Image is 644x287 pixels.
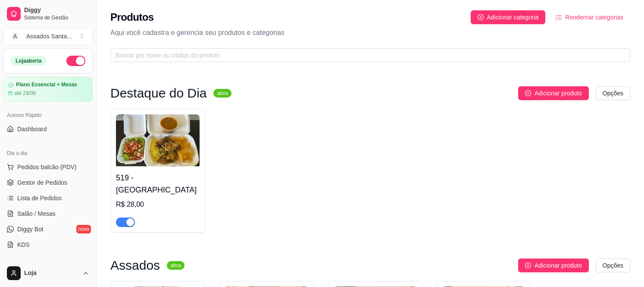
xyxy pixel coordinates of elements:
span: Salão / Mesas [17,209,56,218]
span: Adicionar produto [535,88,582,98]
span: A [11,32,19,41]
span: Pedidos balcão (PDV) [17,163,77,171]
button: Opções [596,259,630,272]
span: Opções [603,261,623,270]
a: KDS [3,238,93,252]
div: Assados Santa ... [26,32,72,41]
h2: Produtos [110,10,154,24]
span: Lista de Pedidos [17,194,62,202]
span: Diggy [24,6,89,14]
button: Pedidos balcão (PDV) [3,160,93,174]
span: Loja [24,269,79,277]
button: Opções [596,86,630,100]
sup: ativa [167,261,184,270]
span: Dashboard [17,125,47,133]
span: Diggy Bot [17,225,44,233]
button: Adicionar produto [518,86,589,100]
p: Aqui você cadastra e gerencia seu produtos e categorias [110,28,630,38]
div: Dia a dia [3,146,93,160]
article: Plano Essencial + Mesas [16,82,77,88]
span: plus-circle [478,14,484,20]
article: até 29/09 [14,90,36,97]
img: product-image [116,114,200,168]
input: Buscar por nome ou código do produto [116,50,618,60]
div: R$ 28,00 [116,199,200,210]
h3: Destaque do Dia [110,88,206,98]
a: Lista de Pedidos [3,191,93,205]
div: Loja aberta [11,56,47,66]
a: Diggy Botnovo [3,222,93,236]
span: plus-circle [525,90,531,96]
button: Reodernar categorias [549,10,630,24]
button: Adicionar produto [518,259,589,272]
span: Reodernar categorias [565,13,623,22]
span: Adicionar categoria [487,13,539,22]
span: KDS [17,240,30,249]
button: Adicionar categoria [471,10,546,24]
div: Acesso Rápido [3,108,93,122]
h3: Assados [110,260,160,271]
span: ordered-list [556,14,562,20]
button: Select a team [3,28,93,45]
h4: 519 - [GEOGRAPHIC_DATA] [116,172,200,196]
span: Adicionar produto [535,261,582,270]
a: Salão / Mesas [3,207,93,221]
a: Dashboard [3,122,93,136]
span: Gestor de Pedidos [17,178,67,187]
span: plus-circle [525,262,531,268]
a: Plano Essencial + Mesasaté 29/09 [3,77,93,101]
sup: ativa [213,89,231,98]
a: Gestor de Pedidos [3,176,93,189]
span: Sistema de Gestão [24,14,89,21]
button: Alterar Status [66,56,85,66]
button: Loja [3,263,93,284]
a: DiggySistema de Gestão [3,3,93,24]
span: Opções [603,88,623,98]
